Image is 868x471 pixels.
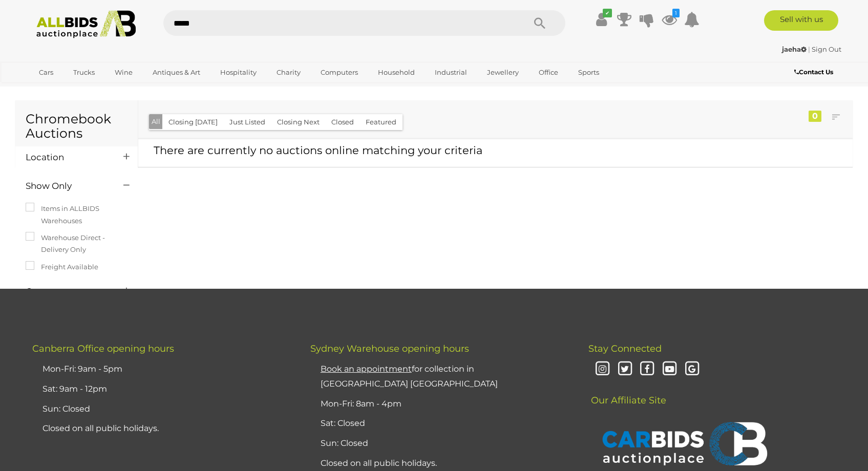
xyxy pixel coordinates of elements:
[514,10,565,36] button: Search
[26,287,108,296] h4: Category
[661,360,679,378] i: Youtube
[162,114,224,130] button: Closing [DATE]
[588,343,662,354] span: Stay Connected
[318,434,563,454] li: Sun: Closed
[809,111,821,122] div: 0
[26,261,98,273] label: Freight Available
[683,360,701,378] i: Google
[318,394,563,414] li: Mon-Fri: 8am - 4pm
[616,360,634,378] i: Twitter
[40,399,285,419] li: Sun: Closed
[32,64,60,81] a: Cars
[271,114,326,130] button: Closing Next
[32,81,118,98] a: [GEOGRAPHIC_DATA]
[325,114,360,130] button: Closed
[32,343,174,354] span: Canberra Office opening hours
[603,9,612,17] i: ✔
[26,181,108,191] h4: Show Only
[638,360,656,378] i: Facebook
[321,364,412,374] u: Book an appointment
[149,114,163,129] button: All
[794,67,836,78] a: Contact Us
[26,203,128,227] label: Items in ALLBIDS Warehouses
[782,45,808,53] a: jaeha
[532,64,565,81] a: Office
[794,68,833,76] b: Contact Us
[812,45,841,53] a: Sign Out
[40,419,285,439] li: Closed on all public holidays.
[594,360,611,378] i: Instagram
[67,64,101,81] a: Trucks
[672,9,680,17] i: 1
[40,379,285,399] li: Sat: 9am - 12pm
[662,10,677,29] a: 1
[270,64,307,81] a: Charity
[428,64,474,81] a: Industrial
[26,232,128,256] label: Warehouse Direct - Delivery Only
[808,45,810,53] span: |
[321,364,498,389] a: Book an appointmentfor collection in [GEOGRAPHIC_DATA] [GEOGRAPHIC_DATA]
[764,10,838,31] a: Sell with us
[26,153,108,162] h4: Location
[359,114,403,130] button: Featured
[571,64,606,81] a: Sports
[480,64,525,81] a: Jewellery
[26,112,128,140] h1: Chromebook Auctions
[314,64,365,81] a: Computers
[782,45,807,53] strong: jaeha
[310,343,469,354] span: Sydney Warehouse opening hours
[40,359,285,379] li: Mon-Fri: 9am - 5pm
[108,64,139,81] a: Wine
[318,414,563,434] li: Sat: Closed
[223,114,271,130] button: Just Listed
[594,10,609,29] a: ✔
[146,64,207,81] a: Antiques & Art
[371,64,421,81] a: Household
[588,379,666,406] span: Our Affiliate Site
[154,144,482,157] span: There are currently no auctions online matching your criteria
[31,10,142,38] img: Allbids.com.au
[214,64,263,81] a: Hospitality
